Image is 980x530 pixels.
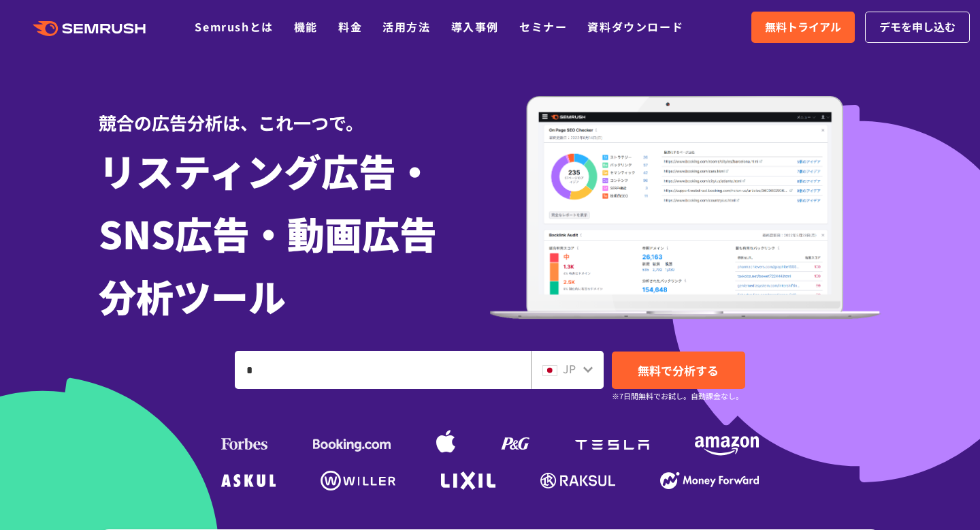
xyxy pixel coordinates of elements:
[195,18,273,35] a: Semrushとは
[638,362,719,379] span: 無料で分析する
[294,18,318,35] a: 機能
[879,18,955,36] span: デモを申し込む
[563,360,576,377] span: JP
[612,390,743,403] small: ※7日間無料でお試し。自動課金なし。
[235,352,530,388] input: ドメイン、キーワードまたはURLを入力してください
[751,12,855,43] a: 無料トライアル
[587,18,683,35] a: 資料ダウンロード
[338,18,362,35] a: 料金
[451,18,499,35] a: 導入事例
[612,352,745,389] a: 無料で分析する
[765,18,841,36] span: 無料トライアル
[99,139,490,327] h1: リスティング広告・ SNS広告・動画広告 分析ツール
[865,12,970,43] a: デモを申し込む
[382,18,430,35] a: 活用方法
[519,18,567,35] a: セミナー
[99,89,490,136] div: 競合の広告分析は、これ一つで。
